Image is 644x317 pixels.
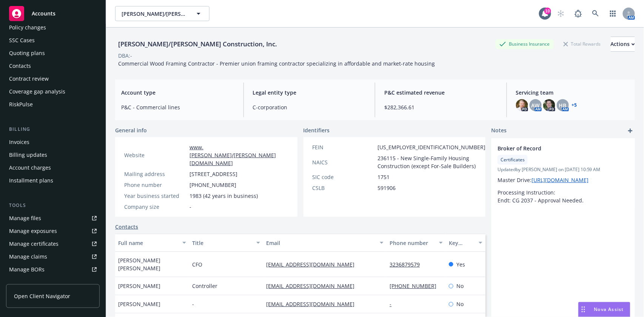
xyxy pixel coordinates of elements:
[491,126,507,135] span: Notes
[378,184,396,192] span: 591906
[9,98,33,110] div: RiskPulse
[9,136,29,148] div: Invoices
[387,234,446,252] button: Phone number
[384,103,498,111] span: $282,366.61
[456,260,465,268] span: Yes
[449,239,474,247] div: Key contact
[190,181,236,189] span: [PHONE_NUMBER]
[501,156,525,163] span: Certificates
[14,292,70,300] span: Open Client Navigator
[9,73,49,85] div: Contract review
[122,10,187,18] span: [PERSON_NAME]/[PERSON_NAME] Construction, Inc.
[6,136,100,148] a: Invoices
[544,8,551,14] div: 10
[124,192,186,200] div: Year business started
[6,34,100,46] a: SSC Cases
[118,282,160,290] span: [PERSON_NAME]
[9,251,47,263] div: Manage claims
[6,202,100,209] div: Tools
[6,73,100,85] a: Contract review
[516,89,629,96] span: Servicing team
[192,239,252,247] div: Title
[578,302,630,317] button: Nova Assist
[390,300,397,308] a: -
[498,144,609,152] span: Broker of Record
[594,306,624,312] span: Nova Assist
[378,143,486,151] span: [US_EMPLOYER_IDENTIFICATION_NUMBER]
[553,6,569,21] a: Start snowing
[9,47,45,59] div: Quoting plans
[124,203,186,211] div: Company size
[446,234,485,252] button: Key contact
[192,300,194,308] span: -
[115,6,210,21] button: [PERSON_NAME]/[PERSON_NAME] Construction, Inc.
[115,39,280,49] div: [PERSON_NAME]/[PERSON_NAME] Construction, Inc.
[124,181,186,189] div: Phone number
[572,103,577,107] a: +5
[6,98,100,110] a: RiskPulse
[498,176,629,184] p: Master Drive:
[124,151,186,159] div: Website
[498,166,629,173] span: Updated by [PERSON_NAME] on [DATE] 10:59 AM
[6,47,100,59] a: Quoting plans
[118,60,435,67] span: Commercial Wood Framing Contractor - Premier union framing contractor specializing in affordable ...
[6,212,100,224] a: Manage files
[378,154,486,170] span: 236115 - New Single-Family Housing Construction (except For-Sale Builders)
[9,60,31,72] div: Contacts
[189,234,263,252] button: Title
[9,162,51,174] div: Account charges
[390,239,434,247] div: Phone number
[560,39,605,49] div: Total Rewards
[313,158,375,166] div: NAICS
[6,3,100,24] a: Accounts
[313,173,375,181] div: SIC code
[190,170,237,178] span: [STREET_ADDRESS]
[9,149,47,161] div: Billing updates
[384,89,498,96] span: P&C estimated revenue
[6,126,100,133] div: Billing
[496,39,554,49] div: Business Insurance
[516,99,528,111] img: photo
[118,52,132,60] div: DBA: -
[605,6,621,21] a: Switch app
[313,184,375,192] div: CSLB
[6,238,100,250] a: Manage certificates
[532,176,589,184] a: [URL][DOMAIN_NAME]
[579,302,588,317] div: Drag to move
[6,60,100,72] a: Contacts
[456,300,464,308] span: No
[626,126,635,135] a: add
[9,276,66,288] div: Summary of insurance
[118,300,160,308] span: [PERSON_NAME]
[6,21,100,34] a: Policy changes
[9,225,57,237] div: Manage exposures
[121,103,234,111] span: P&C - Commercial lines
[6,225,100,237] a: Manage exposures
[192,260,202,268] span: CFO
[543,99,555,111] img: photo
[118,256,186,272] span: [PERSON_NAME] [PERSON_NAME]
[263,234,387,252] button: Email
[559,101,567,109] span: HB
[571,6,586,21] a: Report a Bug
[118,239,178,247] div: Full name
[390,261,426,268] a: 3236879579
[491,138,635,210] div: Broker of RecordCertificatesUpdatedby [PERSON_NAME] on [DATE] 10:59 AMMaster Drive:[URL][DOMAIN_N...
[390,282,442,289] a: [PHONE_NUMBER]
[124,170,186,178] div: Mailing address
[6,149,100,161] a: Billing updates
[456,282,464,290] span: No
[611,37,635,52] button: Actions
[378,173,390,181] span: 1751
[190,192,258,200] span: 1983 (42 years in business)
[9,34,35,46] div: SSC Cases
[115,126,147,134] span: General info
[9,175,53,187] div: Installment plans
[6,263,100,276] a: Manage BORs
[9,86,65,98] div: Coverage gap analysis
[9,238,59,250] div: Manage certificates
[498,188,629,204] p: Processing Instruction: Endt: CG 2037 - Approval Needed.
[190,144,276,167] a: www.[PERSON_NAME]/[PERSON_NAME][DOMAIN_NAME]
[304,126,330,134] span: Identifiers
